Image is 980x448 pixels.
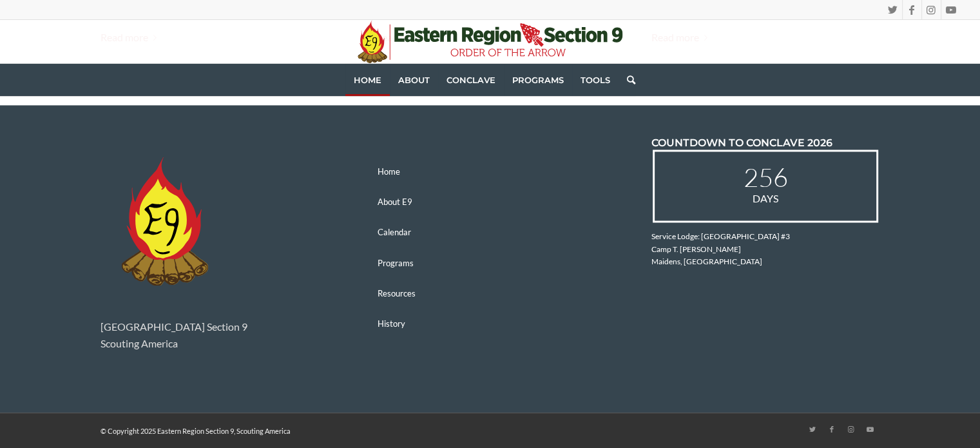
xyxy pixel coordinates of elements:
span: Days [668,190,864,207]
span: Service Lodge: [GEOGRAPHIC_DATA] #3 Camp T. [PERSON_NAME] Maidens, [GEOGRAPHIC_DATA] [651,231,790,267]
a: Programs [376,248,604,278]
a: About [390,64,438,96]
span: Programs [512,75,564,85]
p: [GEOGRAPHIC_DATA] Section 9 Scouting America [101,318,329,353]
a: Link to Facebook [822,420,841,439]
a: Home [376,157,604,187]
a: Home [345,64,390,96]
a: History [376,309,604,339]
span: COUNTDOWN TO CONCLAVE 2026 [651,137,832,149]
a: Tools [572,64,619,96]
span: Tools [581,75,610,85]
a: Search [619,64,635,96]
span: © Copyright 2025 Eastern Region Section 9, Scouting America [101,423,291,440]
a: Conclave [438,64,504,96]
a: Link to Instagram [841,420,861,439]
a: Calendar [376,217,604,248]
a: About E9 [376,187,604,217]
span: Conclave [447,75,495,85]
a: Resources [376,278,604,308]
a: Link to Youtube [861,420,880,439]
span: About [398,75,430,85]
span: Home [354,75,381,85]
a: Programs [504,64,572,96]
span: 256 [668,164,864,190]
a: Link to Twitter [803,420,822,439]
